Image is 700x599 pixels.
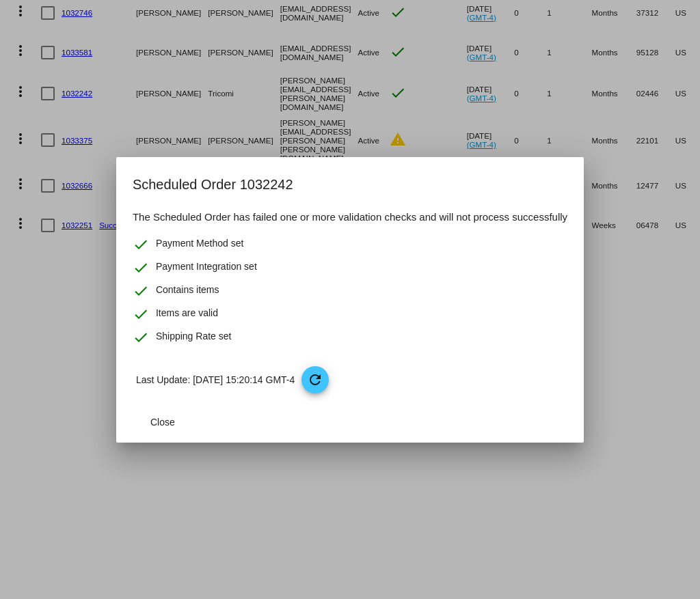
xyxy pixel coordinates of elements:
[156,329,232,346] span: Shipping Rate set
[133,173,567,195] h2: Scheduled Order 1032242
[156,306,218,322] span: Items are valid
[136,366,567,393] p: Last Update: [DATE] 15:20:14 GMT-4
[133,236,149,253] mat-icon: check
[133,260,149,276] mat-icon: check
[307,372,323,388] mat-icon: refresh
[133,306,149,322] mat-icon: check
[156,260,257,276] span: Payment Integration set
[133,410,193,434] button: Close dialog
[133,283,149,299] mat-icon: check
[150,417,175,428] span: Close
[133,329,149,346] mat-icon: check
[156,236,243,253] span: Payment Method set
[156,283,219,299] span: Contains items
[133,209,567,225] h4: The Scheduled Order has failed one or more validation checks and will not process successfully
